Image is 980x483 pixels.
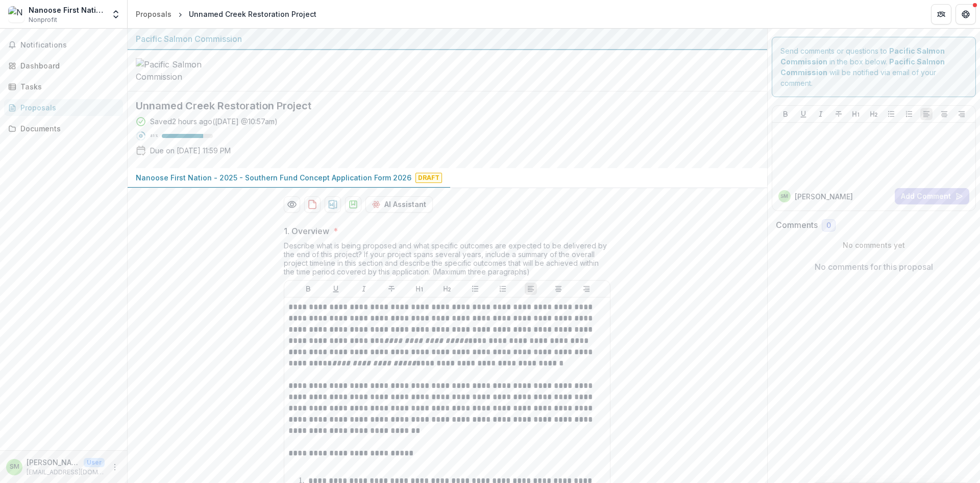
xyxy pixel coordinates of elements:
[895,188,969,204] button: Add Comment
[779,108,792,120] button: Bold
[4,78,123,95] a: Tasks
[132,7,321,21] nav: breadcrumb
[136,172,411,183] p: Nanoose First Nation - 2025 - Southern Fund Concept Application Form 2026
[4,99,123,116] a: Proposals
[955,4,976,25] button: Get Help
[358,283,370,295] button: Italicize
[325,196,341,213] button: download-proposal
[20,60,115,71] div: Dashboard
[797,108,810,120] button: Underline
[20,102,115,113] div: Proposals
[27,468,105,477] p: [EMAIL_ADDRESS][DOMAIN_NAME]
[441,283,453,295] button: Heading 2
[497,283,509,295] button: Ordered List
[10,464,19,470] div: Steven Moore
[920,108,933,120] button: Align Left
[136,33,759,45] div: Pacific Salmon Commission
[150,145,231,156] p: Due on [DATE] 11:59 PM
[29,5,105,15] div: Nanoose First Nation
[345,196,361,213] button: download-proposal
[365,196,433,213] button: AI Assistant
[525,283,537,295] button: Align Left
[850,108,862,120] button: Heading 1
[150,132,158,140] p: 81 %
[772,37,976,97] div: Send comments or questions to in the box below. will be notified via email of your comment.
[302,283,314,295] button: Bold
[330,283,342,295] button: Underline
[27,457,80,468] p: [PERSON_NAME]
[776,220,818,230] h2: Comments
[29,15,57,25] span: Nonprofit
[469,283,481,295] button: Bullet List
[938,108,950,120] button: Align Center
[136,9,171,19] div: Proposals
[903,108,915,120] button: Ordered List
[413,283,426,295] button: Heading 1
[284,196,300,213] button: Preview b850e72e-8388-4932-ab1a-7fa8d2069914-0.pdf
[150,116,278,127] div: Saved 2 hours ago ( [DATE] @ 10:57am )
[132,7,176,21] a: Proposals
[552,283,565,295] button: Align Center
[931,4,951,25] button: Partners
[832,108,845,120] button: Strike
[580,283,593,295] button: Align Right
[304,196,321,213] button: download-proposal
[84,458,105,467] p: User
[284,225,329,237] p: 1. Overview
[385,283,398,295] button: Strike
[795,191,853,202] p: [PERSON_NAME]
[885,108,897,120] button: Bullet List
[4,37,123,53] button: Notifications
[955,108,968,120] button: Align Right
[826,221,831,230] span: 0
[868,108,880,120] button: Heading 2
[8,6,24,22] img: Nanoose First Nation
[776,240,972,250] p: No comments yet
[415,173,442,183] span: Draft
[815,108,827,120] button: Italicize
[189,9,316,19] div: Unnamed Creek Restoration Project
[109,4,123,25] button: Open entity switcher
[4,120,123,137] a: Documents
[4,57,123,74] a: Dashboard
[109,461,121,473] button: More
[136,58,238,83] img: Pacific Salmon Commission
[136,100,743,112] h2: Unnamed Creek Restoration Project
[815,261,933,273] p: No comments for this proposal
[20,123,115,134] div: Documents
[20,81,115,92] div: Tasks
[20,41,119,50] span: Notifications
[284,241,610,280] div: Describe what is being proposed and what specific outcomes are expected to be delivered by the en...
[780,194,788,199] div: Steven Moore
